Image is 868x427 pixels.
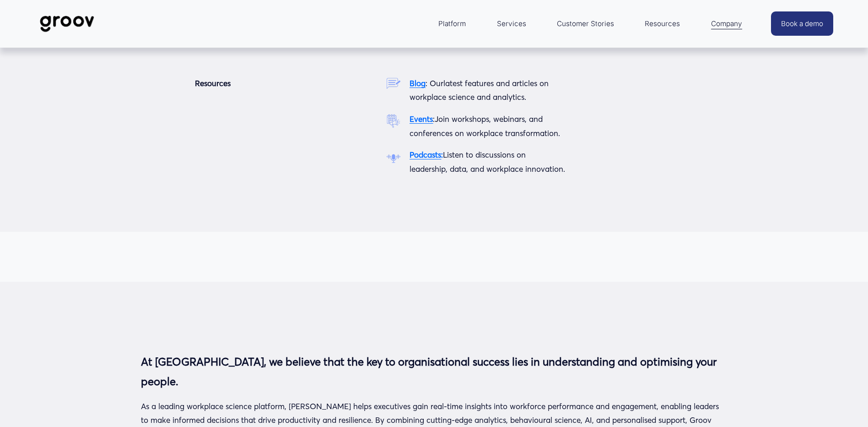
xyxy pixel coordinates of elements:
[438,17,466,30] span: Platform
[711,17,742,30] span: Company
[771,11,833,36] a: Book a demo
[410,77,566,104] p: latest features and articles on workplace science and analytics.
[640,13,685,35] a: folder dropdown
[492,13,531,35] a: Services
[35,9,99,39] img: Groov | Workplace Science Platform | Unlock Performance | Drive Results
[434,13,470,35] a: folder dropdown
[706,13,747,35] a: folder dropdown
[410,148,566,176] p: Listen to discussions on leadership, data, and workplace innovation.
[410,150,441,159] a: Podcasts
[645,17,680,30] span: Resources
[410,114,433,124] a: Events
[426,78,443,88] span: : Our
[433,114,435,124] span: :
[410,78,426,88] a: Blog
[441,150,443,159] strong: :
[552,13,619,35] a: Customer Stories
[195,78,231,88] strong: Resources
[410,112,566,140] p: Join workshops, webinars, and conferences on workplace transformation.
